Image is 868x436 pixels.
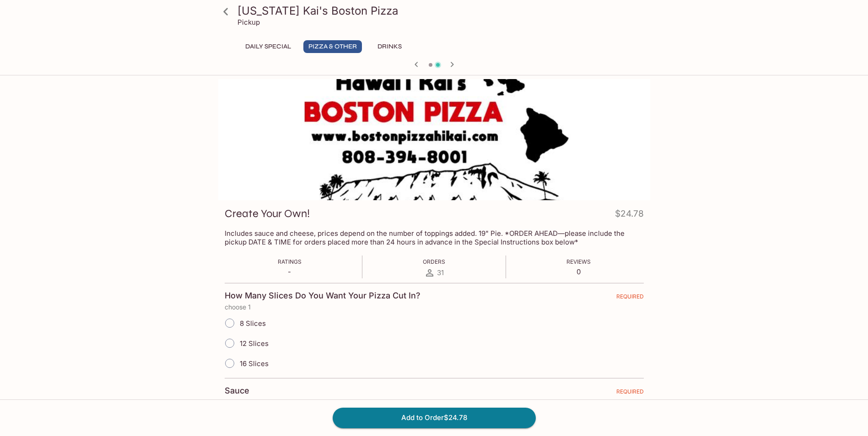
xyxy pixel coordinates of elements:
span: Reviews [566,258,591,265]
p: Pickup [237,18,260,27]
div: Create Your Own! [218,79,650,200]
p: - [278,267,302,276]
button: Add to Order$24.78 [333,408,536,428]
h4: $24.78 [615,207,644,224]
p: choose from 1 up to 2 options [225,399,644,406]
h3: [US_STATE] Kai's Boston Pizza [237,4,647,18]
p: choose 1 [225,303,644,311]
span: Ratings [278,258,302,265]
p: Includes sauce and cheese, prices depend on the number of toppings added. 19" Pie. *ORDER AHEAD—p... [225,229,644,246]
button: Drinks [369,40,410,53]
span: REQUIRED [616,388,644,399]
span: 31 [437,268,444,277]
h3: Create Your Own! [225,207,310,221]
h4: How Many Slices Do You Want Your Pizza Cut In? [225,291,421,301]
button: Pizza & Other [303,40,362,53]
span: Orders [423,258,445,265]
p: 0 [566,267,591,276]
span: 12 Slices [240,339,269,348]
span: 16 Slices [240,359,269,368]
h4: Sauce [225,386,249,396]
span: 8 Slices [240,319,266,328]
span: REQUIRED [616,293,644,303]
button: Daily Special [240,40,296,53]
